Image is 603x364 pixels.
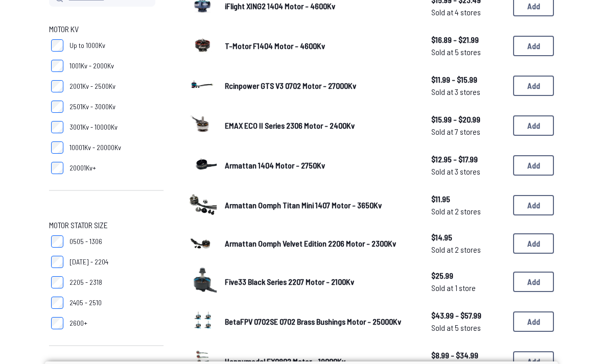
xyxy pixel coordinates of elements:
span: 2205 - 2318 [69,277,102,287]
button: Add [513,115,554,136]
span: Sold at 7 stores [431,126,505,138]
span: 10001Kv - 20000Kv [69,142,121,153]
span: $43.99 - $57.99 [431,309,505,322]
span: Sold at 2 stores [431,244,505,256]
span: 0505 - 1306 [69,236,102,247]
span: iFlight XING2 1404 Motor - 4600Kv [225,1,335,11]
a: Armattan 1404 Motor - 2750Kv [225,159,415,172]
input: 1001Kv - 2000Kv [51,60,63,72]
input: 2600+ [51,317,63,329]
span: 2501Kv - 3000Kv [69,102,115,112]
img: image [188,110,217,138]
img: image [188,306,217,334]
button: Add [513,311,554,332]
span: $11.95 [431,193,505,205]
input: 0505 - 1306 [51,235,63,248]
span: Sold at 2 stores [431,205,505,217]
span: $11.99 - $15.99 [431,74,505,86]
input: 20001Kv+ [51,162,63,174]
a: image [188,110,217,141]
span: $14.95 [431,231,505,244]
span: Sold at 5 stores [431,322,505,334]
img: image [188,234,217,253]
input: 10001Kv - 20000Kv [51,141,63,154]
a: Armattan Oomph Titan Mini 1407 Motor - 3650Kv [225,199,415,211]
span: Armattan Oomph Titan Mini 1407 Motor - 3650Kv [225,200,382,210]
span: 2405 - 2510 [69,298,102,308]
span: $15.99 - $20.99 [431,113,505,126]
a: image [188,266,217,298]
span: T-Motor F1404 Motor - 4600Kv [225,41,325,51]
span: $8.99 - $34.99 [431,349,505,361]
img: image [188,30,217,59]
button: Add [513,272,554,292]
span: Sold at 3 stores [431,86,505,98]
input: Up to 1000Kv [51,39,63,52]
span: Motor KV [49,23,79,35]
img: image [188,266,217,295]
a: image [188,189,217,221]
input: 2501Kv - 3000Kv [51,101,63,113]
span: $16.89 - $21.99 [431,34,505,46]
a: image [188,229,217,258]
a: BetaFPV 0702SE 0702 Brass Bushings Motor - 25000Kv [225,316,415,328]
span: Sold at 3 stores [431,165,505,178]
img: image [188,70,217,99]
span: 20001Kv+ [69,163,96,173]
a: Armattan Oomph Velvet Edition 2206 Motor - 2300Kv [225,237,415,250]
span: EMAX ECO II Series 2306 Motor - 2400Kv [225,120,355,130]
span: Sold at 4 stores [431,6,505,18]
span: [DATE] - 2204 [69,257,108,267]
img: image [188,150,217,178]
span: Rcinpower GTS V3 0702 Motor - 27000Kv [225,81,356,90]
span: 2001Kv - 2500Kv [69,81,115,91]
button: Add [513,195,554,215]
a: T-Motor F1404 Motor - 4600Kv [225,40,415,52]
input: [DATE] - 2204 [51,256,63,268]
a: Rcinpower GTS V3 0702 Motor - 27000Kv [225,80,415,92]
input: 3001Kv - 10000Kv [51,121,63,133]
span: $25.99 [431,270,505,282]
span: 3001Kv - 10000Kv [69,122,118,132]
button: Add [513,36,554,56]
input: 2205 - 2318 [51,276,63,288]
span: Motor Stator Size [49,219,108,231]
a: image [188,150,217,181]
button: Add [513,155,554,176]
span: Armattan 1404 Motor - 2750Kv [225,160,325,170]
a: image [188,70,217,102]
span: Sold at 1 store [431,282,505,294]
span: $12.95 - $17.99 [431,153,505,165]
button: Add [513,76,554,96]
span: 1001Kv - 2000Kv [69,61,114,71]
span: Five33 Black Series 2207 Motor - 2100Kv [225,277,354,286]
input: 2001Kv - 2500Kv [51,80,63,92]
a: image [188,306,217,337]
a: EMAX ECO II Series 2306 Motor - 2400Kv [225,119,415,132]
span: BetaFPV 0702SE 0702 Brass Bushings Motor - 25000Kv [225,317,401,326]
span: Up to 1000Kv [69,40,105,51]
span: Armattan Oomph Velvet Edition 2206 Motor - 2300Kv [225,238,396,248]
img: image [188,189,217,218]
span: Sold at 5 stores [431,46,505,58]
a: Five33 Black Series 2207 Motor - 2100Kv [225,276,415,288]
a: image [188,30,217,62]
button: Add [513,233,554,254]
span: 2600+ [69,318,87,328]
input: 2405 - 2510 [51,297,63,309]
